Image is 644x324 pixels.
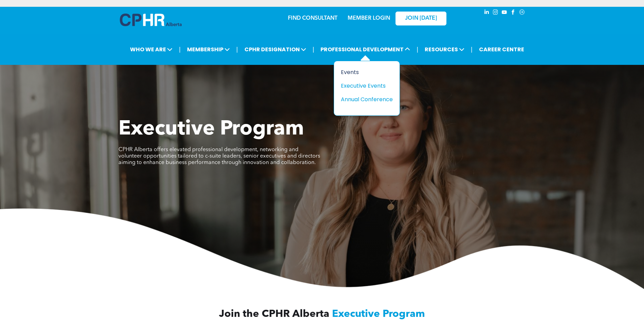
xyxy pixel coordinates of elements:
div: Events [341,68,388,76]
img: A blue and white logo for cp alberta [120,14,182,26]
a: JOIN [DATE] [395,12,446,25]
span: Join the CPHR Alberta [219,309,329,319]
span: RESOURCES [423,43,466,56]
a: linkedin [483,8,491,18]
li: | [417,42,418,56]
span: JOIN [DATE] [405,15,437,22]
div: Annual Conference [341,95,388,104]
a: FIND CONSULTANT [288,16,337,21]
span: Executive Program [332,309,425,319]
li: | [179,42,181,56]
span: CPHR DESIGNATION [242,43,308,56]
a: MEMBER LOGIN [348,16,390,21]
span: WHO WE ARE [128,43,174,56]
span: PROFESSIONAL DEVELOPMENT [318,43,412,56]
li: | [471,42,473,56]
li: | [236,42,238,56]
a: Annual Conference [341,95,393,104]
div: Executive Events [341,82,388,90]
span: CPHR Alberta offers elevated professional development, networking and volunteer opportunities tai... [118,147,320,165]
a: instagram [492,8,499,18]
li: | [313,42,314,56]
a: facebook [510,8,517,18]
a: youtube [501,8,508,18]
a: Social network [518,8,526,18]
span: MEMBERSHIP [185,43,232,56]
span: Executive Program [118,119,304,140]
a: Events [341,68,393,76]
a: Executive Events [341,82,393,90]
a: CAREER CENTRE [477,43,526,56]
